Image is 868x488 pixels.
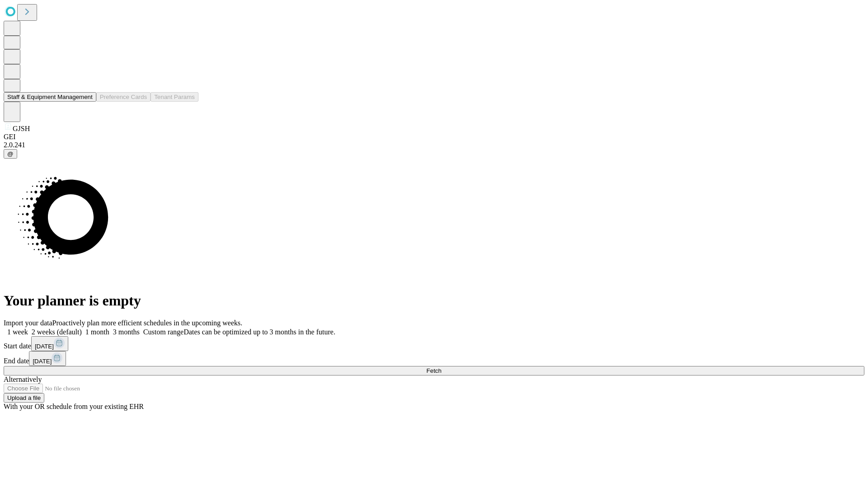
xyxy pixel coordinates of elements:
div: Start date [4,336,864,351]
div: 2.0.241 [4,141,864,149]
span: Proactively plan more efficient schedules in the upcoming weeks. [52,319,242,327]
button: Staff & Equipment Management [4,92,96,102]
span: Import your data [4,319,52,327]
span: GJSH [13,125,30,132]
button: Tenant Params [151,92,198,102]
button: Fetch [4,366,864,375]
h1: Your planner is empty [4,292,864,309]
button: @ [4,149,17,159]
button: Preference Cards [96,92,151,102]
span: @ [7,150,14,157]
button: [DATE] [31,336,68,351]
span: Dates can be optimized up to 3 months in the future. [184,328,335,336]
span: 1 week [7,328,28,336]
span: 3 months [113,328,140,336]
span: 1 month [85,328,109,336]
span: [DATE] [33,358,52,365]
span: Fetch [426,367,441,374]
span: Custom range [143,328,184,336]
span: 2 weeks (default) [32,328,82,336]
span: [DATE] [35,343,54,350]
span: Alternatively [4,375,42,383]
span: With your OR schedule from your existing EHR [4,403,144,410]
button: Upload a file [4,393,44,403]
div: GEI [4,133,864,141]
button: [DATE] [29,351,66,366]
div: End date [4,351,864,366]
